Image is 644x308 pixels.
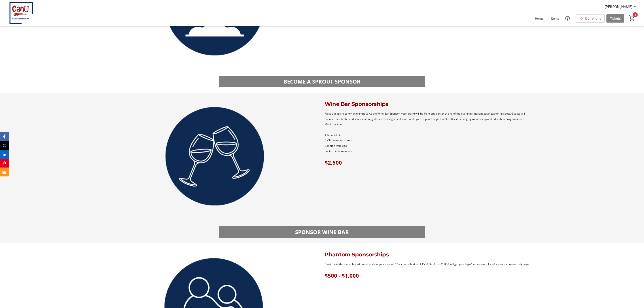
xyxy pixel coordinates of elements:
span: Can’t make the event, but still want to show your support? Your contribution of $500, $750, or-$1... [325,262,530,266]
a: Home [531,14,547,23]
button: SPONSOR WINE BAR [219,226,425,238]
span: Raise a glass to community impact! As the Wine Bar Sponsor, your brand will be front and center a... [325,112,525,126]
span: Wine Bar Sponsorships [325,101,388,107]
span: SPONSOR WINE BAR [295,228,349,236]
span: 4 Gala tickets [325,133,341,137]
a: Donations [576,14,605,23]
img: undefined [110,98,319,216]
img: CanU Canada's Logo [3,2,42,24]
span: Home [535,16,544,21]
span: Bar sign with logo [325,144,347,148]
strong: $500 - $1,000 [325,272,359,279]
strong: $2,500 [325,159,342,166]
span: BECOME A SPROUT SPONSOR [284,78,360,86]
span: Social media mention [325,149,352,153]
span: Tickets [610,16,621,21]
span: [PERSON_NAME] [605,4,632,9]
button: Help [563,14,572,23]
span: Phantom Sponsorships [325,251,389,258]
span: Donations [585,16,601,21]
a: Tickets [606,14,624,23]
button: Cart [628,14,636,22]
a: Items [547,14,563,23]
button: BECOME A SPROUT SPONSOR [219,76,425,87]
button: [PERSON_NAME] [601,3,641,10]
span: Items [551,16,559,21]
span: 4 VIP reception tickets [325,138,352,142]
